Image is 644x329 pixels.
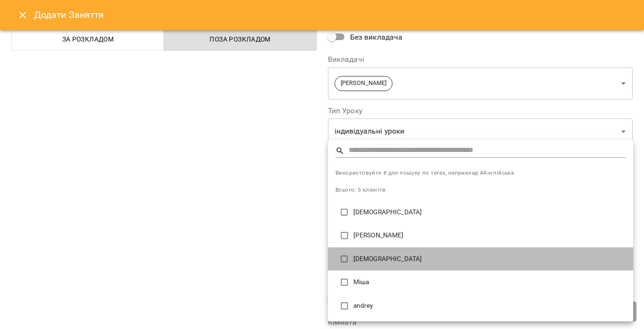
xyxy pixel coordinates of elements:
p: andrey [353,301,626,311]
p: [DEMOGRAPHIC_DATA] [353,208,626,217]
p: [DEMOGRAPHIC_DATA] [353,254,626,264]
span: Використовуйте # для пошуку по тегах, наприклад #Англійська [335,169,626,178]
p: Міша [353,278,626,287]
p: [PERSON_NAME] [353,231,626,240]
span: Всього: 5 клієнтів [335,186,385,193]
